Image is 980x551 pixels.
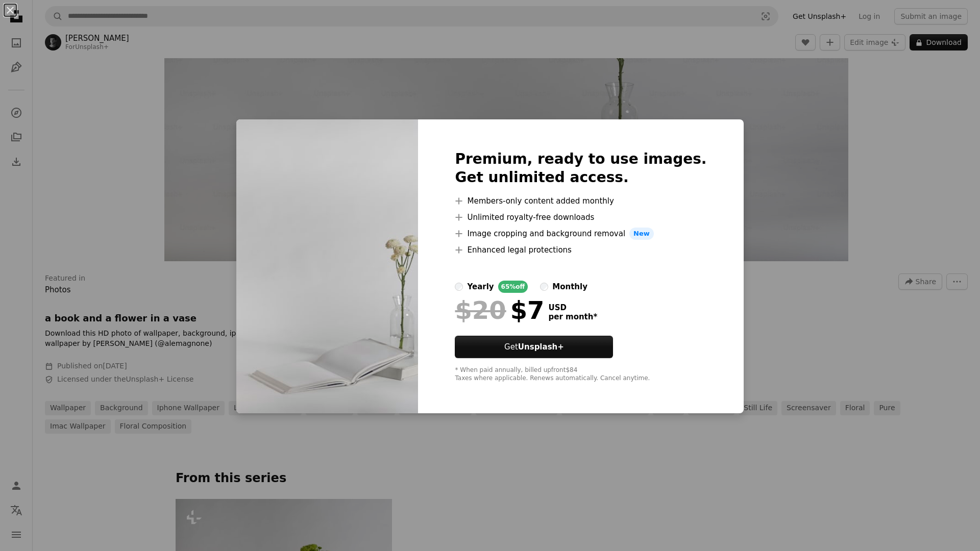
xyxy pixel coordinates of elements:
li: Unlimited royalty-free downloads [455,211,706,223]
span: per month * [548,312,597,321]
strong: Unsplash+ [518,342,564,352]
input: monthly [540,283,548,291]
span: USD [548,303,597,312]
li: Enhanced legal protections [455,244,706,256]
button: GetUnsplash+ [455,336,613,358]
h2: Premium, ready to use images. Get unlimited access. [455,150,706,187]
div: $7 [455,297,544,323]
span: $20 [455,297,506,323]
img: premium_photo-1677622678379-115b35bf27e8 [236,119,418,413]
input: yearly65%off [455,283,463,291]
div: monthly [552,281,587,293]
div: * When paid annually, billed upfront $84 Taxes where applicable. Renews automatically. Cancel any... [455,366,706,383]
li: Members-only content added monthly [455,195,706,207]
span: New [629,228,654,240]
div: 65% off [498,281,528,293]
div: yearly [467,281,494,293]
li: Image cropping and background removal [455,228,706,240]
